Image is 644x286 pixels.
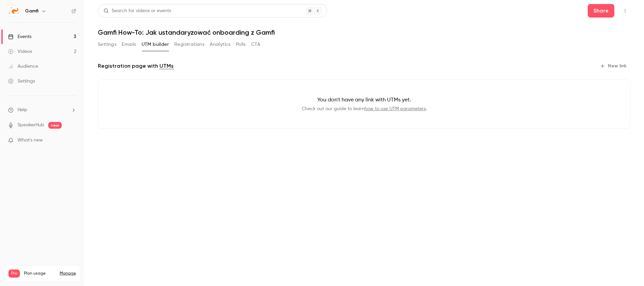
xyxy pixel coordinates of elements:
iframe: Noticeable Trigger [68,137,76,144]
p: Registration page with [98,62,174,70]
a: SpeakerHub [18,122,44,129]
button: Emails [122,39,136,50]
a: Manage [60,271,76,276]
button: Settings [98,39,116,50]
img: Gamfi [8,6,19,17]
div: Videos [8,48,32,55]
button: New link [597,61,631,71]
button: Share [588,4,614,18]
span: Help [18,106,27,114]
p: You don't have any link with UTMs yet. [109,96,619,104]
p: Check out our guide to learn . [109,105,619,112]
div: Events [8,33,31,40]
li: help-dropdown-opener [8,106,76,114]
div: Settings [8,78,35,85]
h1: Gamfi How-To: Jak ustandaryzować onboarding z Gamfi [98,28,631,36]
button: Analytics [210,39,231,50]
h6: Gamfi [25,8,38,14]
button: UTM builder [142,39,169,50]
span: Pro [8,269,20,278]
div: Audience [8,63,38,70]
a: UTMs [159,62,174,70]
button: Polls [236,39,246,50]
button: CTA [251,39,260,50]
button: Registrations [174,39,204,50]
a: how to use UTM parameters [364,106,426,111]
div: Search for videos or events [104,7,171,14]
span: What's new [18,137,43,144]
span: new [48,122,62,129]
span: Plan usage [24,271,56,276]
